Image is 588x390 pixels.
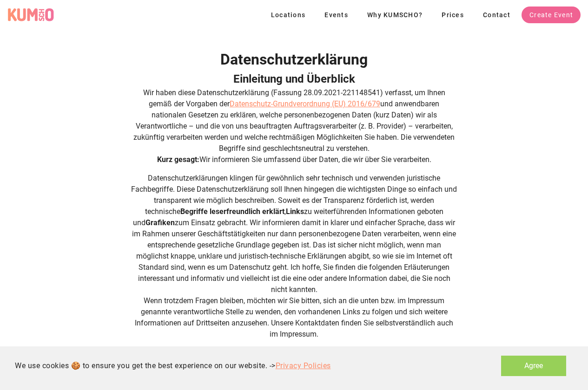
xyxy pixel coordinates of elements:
strong: Links [286,207,304,216]
div: KUMSCHO Logo [7,8,54,22]
button: Agree [501,356,566,376]
h2: Einleitung und Überblick [131,71,457,87]
p: Datenschutzerklärungen klingen für gewöhnlich sehr technisch und verwenden juristische Fachbegrif... [131,173,457,340]
a: Why KUMSCHO? [359,6,430,23]
h1: Datenschutzerklärung [131,48,457,71]
a: Create Event [522,6,581,23]
p: Wir haben diese Datenschutzerklärung (Fassung 28.09.2021-221148541) verfasst, um Ihnen gemäß der ... [131,87,457,165]
a: Events [317,6,356,23]
strong: Kurz gesagt: [157,155,199,164]
span: Prices [441,11,464,19]
div: We use cookies 🍪 to ensure you get the best experience on our website. -> [15,360,331,371]
a: KUMSCHO Logo [7,8,58,22]
strong: Grafiken [145,218,175,227]
span: Locations [271,11,306,19]
span: Events [324,11,348,19]
strong: Begriffe leserfreundlich erklärt [180,207,284,216]
span: Create Event [529,11,573,19]
a: Privacy Policies [276,361,331,370]
a: Datenschutz-Grundverordnung (EU) 2016/679 [230,99,380,108]
span: Contact [482,11,510,19]
span: Why KUMSCHO? [367,11,423,19]
a: Locations [263,10,317,19]
a: Contact [475,6,518,23]
a: Prices [434,6,471,23]
button: Locations [263,6,313,23]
